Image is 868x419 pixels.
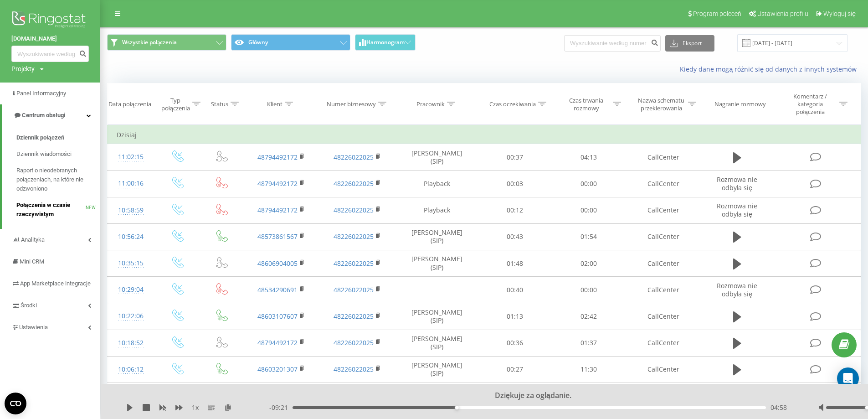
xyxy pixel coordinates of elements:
[552,383,625,409] td: 02:45
[16,162,100,197] a: Raport o nieodebranych połączeniach, na które nie odzwoniono
[117,361,145,378] div: 10:06:12
[355,34,416,51] button: Harmonogram
[478,303,551,330] td: 01:13
[117,307,145,325] div: 10:22:06
[478,197,551,223] td: 00:12
[489,100,536,108] div: Czas oczekiwania
[395,303,478,330] td: [PERSON_NAME] (SIP)
[117,148,145,166] div: 11:02:15
[257,206,298,214] a: 48794492172
[192,403,199,412] span: 1 x
[552,277,625,303] td: 00:00
[552,250,625,277] td: 02:00
[11,64,35,73] div: Projekty
[478,330,551,356] td: 00:36
[117,228,145,246] div: 10:56:24
[211,100,228,108] div: Status
[625,356,702,383] td: CallCenter
[637,97,686,112] div: Nazwa schematu przekierowania
[416,100,445,108] div: Pracownik
[478,223,551,250] td: 00:43
[5,393,26,414] button: Open CMP widget
[117,202,145,219] div: 10:58:59
[16,90,66,97] span: Panel Informacyjny
[395,356,478,383] td: [PERSON_NAME] (SIP)
[257,259,298,268] a: 48606904005
[478,383,551,409] td: 01:45
[455,406,458,409] div: Accessibility label
[714,100,766,108] div: Nagranie rozmowy
[625,250,702,277] td: CallCenter
[107,34,226,51] button: Wszystkie połączenia
[231,34,350,51] button: Główny
[122,39,177,46] span: Wszystkie połączenia
[257,285,298,294] a: 48534290691
[552,303,625,330] td: 02:42
[117,175,145,192] div: 11:00:16
[257,232,298,241] a: 48573861567
[20,280,91,287] span: App Marketplace integracje
[552,197,625,223] td: 00:00
[478,356,551,383] td: 00:27
[16,146,100,162] a: Dziennik wiadomości
[717,281,757,298] span: Rozmowa nie odbyła się
[478,171,551,197] td: 00:03
[564,35,661,52] input: Wyszukiwanie według numeru
[784,93,837,116] div: Komentarz / kategoria połączenia
[334,259,374,268] a: 48226022025
[11,34,89,43] a: [DOMAIN_NAME]
[16,197,100,222] a: Połączenia w czasie rzeczywistymNEW
[257,179,298,188] a: 48794492172
[562,97,611,112] div: Czas trwania rozmowy
[717,175,757,192] span: Rozmowa nie odbyła się
[2,104,100,126] a: Centrum obsługi
[117,281,145,299] div: 10:29:04
[395,383,478,409] td: [PERSON_NAME] (SIP)
[334,312,374,321] a: 48226022025
[161,97,190,112] div: Typ połączenia
[625,171,702,197] td: CallCenter
[108,100,151,108] div: Data połączenia
[20,258,44,265] span: Mini CRM
[16,150,72,159] span: Dziennik wiadomości
[680,65,861,73] a: Kiedy dane mogą różnić się od danych z innych systemów
[16,133,64,142] span: Dziennik połączeń
[334,365,374,373] a: 48226022025
[552,330,625,356] td: 01:37
[334,338,374,347] a: 48226022025
[823,10,856,17] span: Wyloguj się
[334,285,374,294] a: 48226022025
[11,46,89,62] input: Wyszukiwanie według numeru
[257,338,298,347] a: 48794492172
[257,365,298,373] a: 48603201307
[207,391,851,401] div: Dziękuje za oglądanie.
[665,35,714,52] button: Eksport
[757,10,808,17] span: Ustawienia profilu
[108,126,861,144] td: Dzisiaj
[257,153,298,161] a: 48794492172
[395,171,478,197] td: Playback
[478,277,551,303] td: 00:40
[267,100,282,108] div: Klient
[19,324,48,331] span: Ustawienia
[16,129,100,146] a: Dziennik połączeń
[625,144,702,171] td: CallCenter
[478,144,551,171] td: 00:37
[395,197,478,223] td: Playback
[395,144,478,171] td: [PERSON_NAME] (SIP)
[770,403,787,412] span: 04:58
[552,144,625,171] td: 04:13
[117,334,145,352] div: 10:18:52
[327,100,376,108] div: Numer biznesowy
[21,302,37,309] span: Środki
[334,232,374,241] a: 48226022025
[21,236,45,243] span: Analityka
[837,367,859,389] div: Open Intercom Messenger
[117,254,145,272] div: 10:35:15
[334,179,374,188] a: 48226022025
[625,330,702,356] td: CallCenter
[334,153,374,161] a: 48226022025
[552,356,625,383] td: 11:30
[625,277,702,303] td: CallCenter
[269,403,293,412] span: - 09:21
